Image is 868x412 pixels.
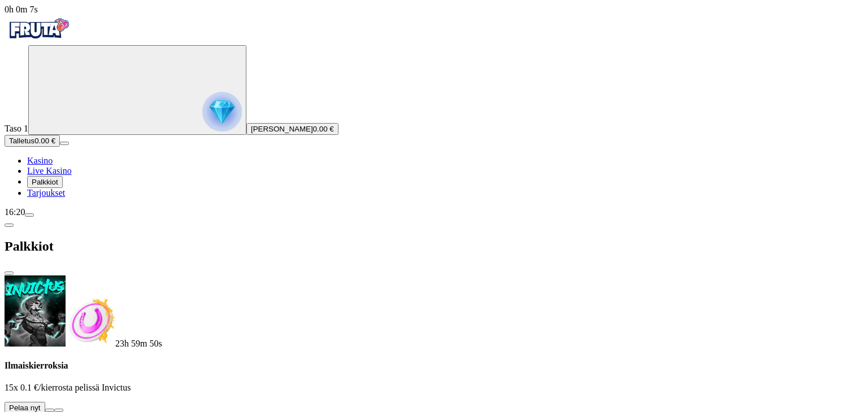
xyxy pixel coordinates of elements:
button: [PERSON_NAME]0.00 € [246,123,338,135]
h2: Palkkiot [5,239,863,254]
span: Talletus [9,137,34,145]
a: diamond iconKasino [27,156,53,165]
span: 16:20 [5,207,25,217]
h4: Ilmaiskierroksia [5,361,863,371]
button: menu [60,142,69,145]
span: Taso 1 [5,124,28,133]
button: menu [25,213,34,217]
img: Fruta [5,15,72,43]
span: 0.00 € [313,125,334,133]
a: gift-inverted iconTarjoukset [27,188,65,198]
span: Palkkiot [32,178,58,186]
a: poker-chip iconLive Kasino [27,166,72,176]
span: Pelaa nyt [9,404,41,412]
p: 15x 0.1 €/kierrosta pelissä Invictus [5,383,863,393]
span: Live Kasino [27,166,72,176]
img: Invictus [5,275,66,347]
span: countdown [115,339,162,348]
img: reward progress [202,92,242,132]
span: user session time [5,5,38,14]
button: Talletusplus icon0.00 € [5,135,60,147]
span: [PERSON_NAME] [251,125,313,133]
button: reward iconPalkkiot [27,176,63,188]
span: Kasino [27,156,53,165]
button: info [54,409,63,412]
button: chevron-left icon [5,223,14,227]
img: Freespins bonus icon [66,297,115,347]
nav: Primary [5,15,863,198]
button: reward progress [28,45,246,135]
span: 0.00 € [34,137,55,145]
button: close [5,271,14,275]
span: Tarjoukset [27,188,65,198]
a: Fruta [5,35,72,45]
